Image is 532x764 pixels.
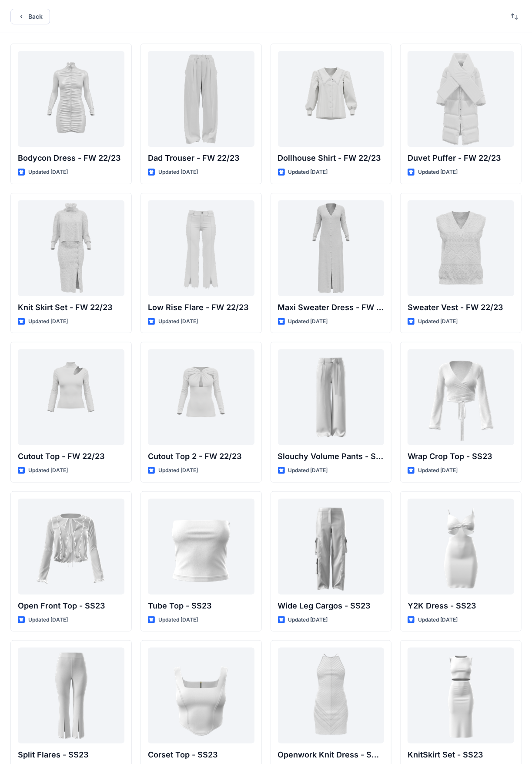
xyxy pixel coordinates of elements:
[288,317,328,326] p: Updated [DATE]
[408,749,514,761] p: KnitSkirt Set - SS23
[18,749,124,761] p: Split Flares - SS23
[148,51,254,147] a: Dad Trouser - FW 22/23
[278,648,385,744] a: Openwork Knit Dress - SS23
[418,317,458,326] p: Updated [DATE]
[418,466,458,475] p: Updated [DATE]
[408,200,514,296] a: Sweater Vest - FW 22/23
[158,168,198,177] p: Updated [DATE]
[148,349,254,445] a: Cutout Top 2 - FW 22/23
[278,51,385,147] a: Dollhouse Shirt - FW 22/23
[288,466,328,475] p: Updated [DATE]
[278,301,385,314] p: Maxi Sweater Dress - FW 22/23
[28,317,68,326] p: Updated [DATE]
[28,615,68,625] p: Updated [DATE]
[148,450,254,463] p: Cutout Top 2 - FW 22/23
[158,317,198,326] p: Updated [DATE]
[408,600,514,612] p: Y2K Dress - SS23
[148,600,254,612] p: Tube Top - SS23
[18,51,124,147] a: Bodycon Dress - FW 22/23
[148,499,254,595] a: Tube Top - SS23
[408,301,514,314] p: Sweater Vest - FW 22/23
[18,349,124,445] a: Cutout Top - FW 22/23
[18,450,124,463] p: Cutout Top - FW 22/23
[278,499,385,595] a: Wide Leg Cargos - SS23
[418,168,458,177] p: Updated [DATE]
[158,466,198,475] p: Updated [DATE]
[288,168,328,177] p: Updated [DATE]
[408,499,514,595] a: Y2K Dress - SS23
[278,349,385,445] a: Slouchy Volume Pants - SS23
[18,301,124,314] p: Knit Skirt Set - FW 22/23
[278,600,385,612] p: Wide Leg Cargos - SS23
[18,200,124,296] a: Knit Skirt Set - FW 22/23
[28,168,68,177] p: Updated [DATE]
[10,9,50,24] button: Back
[158,615,198,625] p: Updated [DATE]
[18,152,124,164] p: Bodycon Dress - FW 22/23
[148,648,254,744] a: Corset Top - SS23
[148,200,254,296] a: Low Rise Flare - FW 22/23
[278,450,385,463] p: Slouchy Volume Pants - SS23
[18,600,124,612] p: Open Front Top - SS23
[408,450,514,463] p: Wrap Crop Top - SS23
[148,301,254,314] p: Low Rise Flare - FW 22/23
[418,615,458,625] p: Updated [DATE]
[278,749,385,761] p: Openwork Knit Dress - SS23
[278,152,385,164] p: Dollhouse Shirt - FW 22/23
[18,648,124,744] a: Split Flares - SS23
[28,466,68,475] p: Updated [DATE]
[278,200,385,296] a: Maxi Sweater Dress - FW 22/23
[408,152,514,164] p: Duvet Puffer - FW 22/23
[18,499,124,595] a: Open Front Top - SS23
[148,749,254,761] p: Corset Top - SS23
[288,615,328,625] p: Updated [DATE]
[408,51,514,147] a: Duvet Puffer - FW 22/23
[408,648,514,744] a: KnitSkirt Set - SS23
[148,152,254,164] p: Dad Trouser - FW 22/23
[408,349,514,445] a: Wrap Crop Top - SS23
